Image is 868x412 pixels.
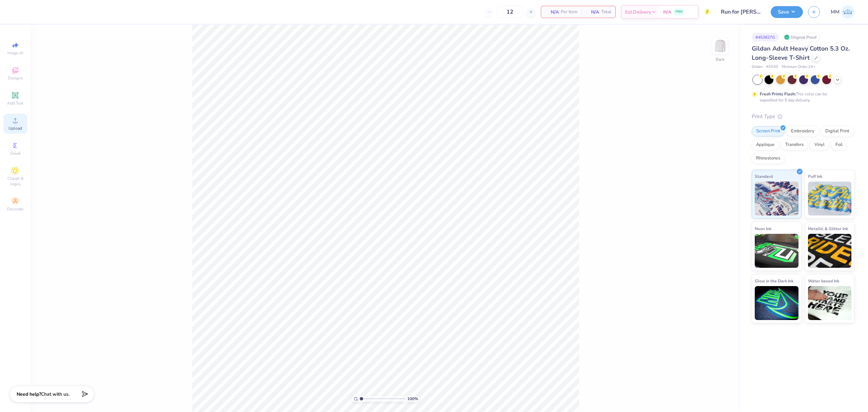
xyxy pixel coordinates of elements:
[808,182,852,216] img: Puff Ink
[752,153,785,164] div: Rhinestones
[716,56,725,62] div: Back
[771,6,803,18] button: Save
[808,234,852,268] img: Metallic & Glitter Ink
[787,126,819,136] div: Embroidery
[760,91,796,97] strong: Fresh Prints Flash:
[8,75,23,81] span: Designs
[407,396,418,402] span: 100 %
[716,5,766,19] input: Untitled Design
[752,33,779,41] div: # 453827G
[7,206,23,212] span: Decorate
[755,225,771,232] span: Neon Ink
[601,8,611,16] span: Total
[782,33,820,41] div: Original Proof
[766,64,778,70] span: # G540
[41,391,70,397] span: Chat with us.
[10,151,21,156] span: Greek
[497,6,523,18] input: – –
[821,126,854,136] div: Digital Print
[755,234,798,268] img: Neon Ink
[831,8,840,16] span: MM
[755,173,773,180] span: Standard
[752,44,850,62] span: Gildan Adult Heavy Cotton 5.3 Oz. Long-Sleeve T-Shirt
[586,8,599,16] span: N/A
[752,64,763,70] span: Gildan
[755,182,798,216] img: Standard
[7,100,23,106] span: Add Text
[752,126,785,136] div: Screen Print
[781,140,808,150] div: Transfers
[831,140,847,150] div: Foil
[841,5,854,19] img: Mariah Myssa Salurio
[755,286,798,320] img: Glow in the Dark Ink
[831,5,854,19] a: MM
[545,8,559,16] span: N/A
[782,64,815,70] span: Minimum Order: 24 +
[808,277,839,284] span: Water based Ink
[755,277,793,284] span: Glow in the Dark Ink
[17,391,41,397] strong: Need help?
[808,286,852,320] img: Water based Ink
[808,173,822,180] span: Puff Ink
[810,140,829,150] div: Vinyl
[808,225,848,232] span: Metallic & Glitter Ink
[752,140,779,150] div: Applique
[8,126,22,131] span: Upload
[713,39,727,53] img: Back
[663,8,671,16] span: N/A
[7,50,23,56] span: Image AI
[561,8,577,16] span: Per Item
[752,113,854,120] div: Print Type
[760,91,843,103] div: This color can be expedited for 5 day delivery.
[3,176,27,187] span: Clipart & logos
[675,10,683,14] span: FREE
[625,8,651,16] span: Est. Delivery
